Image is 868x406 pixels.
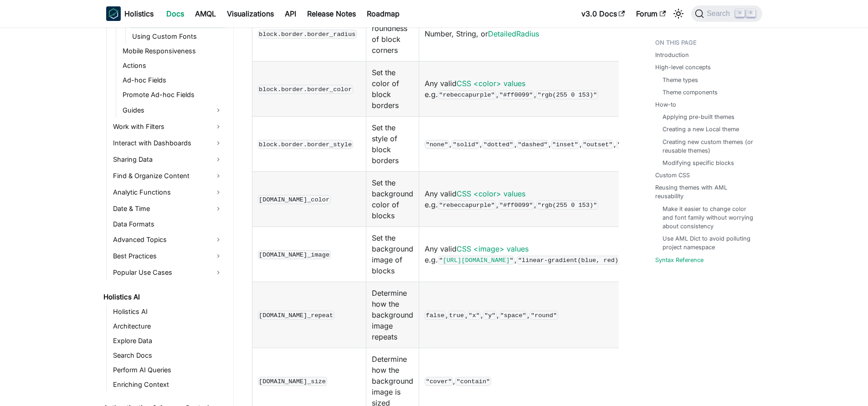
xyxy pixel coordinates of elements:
[467,311,481,320] code: "x"
[258,250,331,259] code: [DOMAIN_NAME]_image
[498,200,534,210] code: "#ff0099"
[663,138,753,155] a: Creating new custom themes (or reusable themes)
[110,185,226,200] a: Analytic Functions
[663,159,734,167] a: Modifying specific blocks
[655,256,704,264] a: Syntax Reference
[457,189,525,198] a: CSS <color> values
[279,6,302,21] a: API
[419,282,719,348] td: , , , , ,
[443,257,510,264] a: [URL][DOMAIN_NAME]
[110,265,226,280] a: Popular Use Cases
[110,201,226,216] a: Date & Time
[302,6,361,21] a: Release Notes
[517,256,623,265] code: "linear-gradient(blue, red)"
[663,125,739,134] a: Creating a new Local theme
[655,51,689,59] a: Introduction
[110,136,226,150] a: Interact with Dashboards
[438,90,496,99] code: "rebeccapurple"
[529,311,558,320] code: "round"
[663,88,718,97] a: Theme components
[419,227,719,282] td: Any valid e.g. ,
[110,218,226,231] a: Data Formats
[419,172,719,227] td: Any valid e.g. , ,
[366,6,419,62] td: Set the roundness of block corners
[663,113,734,121] a: Applying pre-built themes
[366,62,419,117] td: Set the color of block borders
[258,140,353,149] code: block.border.border_style
[110,364,226,376] a: Perform AI Queries
[488,29,539,38] a: DetailedRadius
[366,172,419,227] td: Set the background color of blocks
[97,27,234,406] nav: Docs sidebar
[106,6,121,21] img: Holistics
[110,305,226,318] a: Holistics AI
[425,377,453,386] code: "cover"
[161,6,190,21] a: Docs
[746,9,755,17] kbd: K
[258,195,331,204] code: [DOMAIN_NAME]_color
[655,183,757,200] a: Reusing themes with AML reusability
[110,334,226,347] a: Explore Data
[110,378,226,391] a: Enriching Context
[691,5,762,22] button: Search (Command+K)
[671,6,686,21] button: Switch between dark and light mode (currently light mode)
[110,152,226,167] a: Sharing Data
[425,140,449,149] code: "none"
[419,62,719,117] td: Any valid e.g. , ,
[498,90,534,99] code: "#ff0099"
[517,140,549,149] code: "dashed"
[110,349,226,362] a: Search Docs
[457,79,525,88] a: CSS <color> values
[110,320,226,333] a: Architecture
[655,171,690,180] a: Custom CSS
[190,6,221,21] a: AMQL
[655,100,676,109] a: How-to
[120,45,226,57] a: Mobile Responsiveness
[124,8,154,19] b: Holistics
[110,169,226,183] a: Find & Organize Content
[258,377,327,386] code: [DOMAIN_NAME]_size
[582,140,614,149] code: "outset"
[361,6,405,21] a: Roadmap
[631,6,671,21] a: Forum
[366,282,419,348] td: Determine how the background image repeats
[110,232,226,247] a: Advanced Topics
[419,6,719,62] td: Number, String, or
[457,244,529,253] a: CSS <image> values
[101,291,226,303] a: Holistics AI
[221,6,279,21] a: Visualizations
[448,311,465,320] code: true
[120,59,226,72] a: Actions
[366,117,419,172] td: Set the style of block borders
[735,9,745,17] kbd: ⌘
[482,140,514,149] code: "dotted"
[258,85,353,94] code: block.border.border_color
[551,140,579,149] code: "inset"
[110,119,226,134] a: Work with Filters
[452,140,480,149] code: "solid"
[438,256,514,265] code: " "
[483,311,497,320] code: "y"
[455,377,491,386] code: "contain"
[258,311,334,320] code: [DOMAIN_NAME]_repeat
[655,63,711,72] a: High-level concepts
[120,74,226,87] a: Ad-hoc Fields
[616,140,644,149] code: "ridge"
[499,311,527,320] code: "space"
[129,30,226,43] a: Using Custom Fonts
[536,90,598,99] code: "rgb(255 0 153)"
[106,6,154,21] a: HolisticsHolistics
[704,10,735,18] span: Search
[419,117,719,172] td: , , , , , , , ,
[258,30,357,39] code: block.border.border_radius
[663,205,753,231] a: Make it easier to change color and font family without worrying about consistency
[110,249,226,263] a: Best Practices
[366,227,419,282] td: Set the background image of blocks
[663,234,753,252] a: Use AML Dict to avoid polluting project namespace
[425,311,446,320] code: false
[536,200,598,210] code: "rgb(255 0 153)"
[438,200,496,210] code: "rebeccapurple"
[120,88,226,101] a: Promote Ad-hoc Fields
[663,76,698,84] a: Theme types
[576,6,631,21] a: v3.0 Docs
